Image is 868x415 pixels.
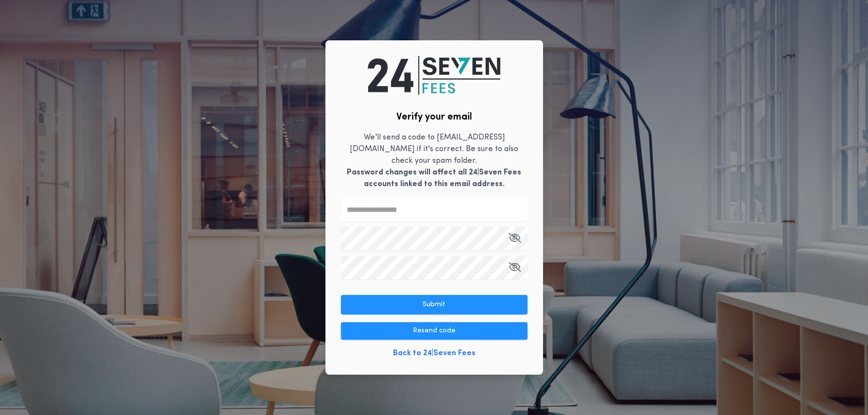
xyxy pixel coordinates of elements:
b: Password changes will affect all 24|Seven Fees accounts linked to this email address. [347,169,521,188]
h2: Verify your email [396,110,472,124]
button: Submit [341,295,528,314]
p: We'll send a code to [EMAIL_ADDRESS][DOMAIN_NAME] if it's correct. Be sure to also check your spa... [341,132,528,190]
a: Back to 24|Seven Fees [393,347,476,359]
button: Resend code [341,322,528,340]
img: logo [368,56,500,95]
